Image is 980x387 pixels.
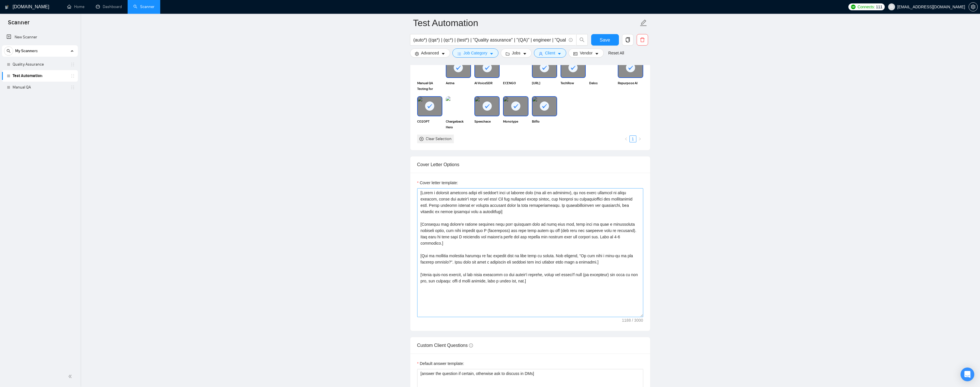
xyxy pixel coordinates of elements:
[501,48,532,58] button: folderJobscaret-down
[469,343,473,347] span: info-circle
[96,4,122,9] a: dashboardDashboard
[417,156,643,173] div: Cover Letter Options
[591,34,619,46] button: Save
[474,80,500,92] span: AI VoiceSDR
[4,46,13,56] button: search
[70,74,75,78] span: holder
[569,38,573,42] span: info-circle
[858,4,875,10] span: Connects:
[2,32,78,43] li: New Scanner
[569,48,603,58] button: idcardVendorcaret-down
[421,50,439,56] span: Advanced
[70,85,75,90] span: holder
[503,80,528,92] span: ECENGO
[7,32,73,43] a: New Scanner
[441,52,445,56] span: caret-down
[417,58,442,78] img: portfolio thumbnail image
[413,16,639,30] input: Scanner name...
[474,119,500,130] span: Speechace
[622,37,633,42] span: copy
[624,137,628,141] span: left
[638,137,642,141] span: right
[637,34,648,46] button: delete
[595,52,599,56] span: caret-down
[410,48,450,58] button: settingAdvancedcaret-down
[623,135,629,142] button: left
[413,36,566,44] input: Search Freelance Jobs...
[417,119,442,130] span: CO2OPT
[512,50,520,56] span: Jobs
[417,180,458,186] label: Cover letter template:
[13,82,67,93] a: Manual QA
[5,3,9,12] img: logo
[969,5,978,9] a: setting
[426,136,452,142] div: Clear Selection
[577,37,587,42] span: search
[419,137,423,141] span: close-circle
[415,52,419,56] span: setting
[523,52,527,56] span: caret-down
[532,80,557,92] span: [URL]
[503,119,528,130] span: Monotype
[490,52,494,56] span: caret-down
[133,4,155,9] a: searchScanner
[618,80,643,92] span: Repurpose AI
[851,5,856,9] img: upwork-logo.png
[557,52,561,56] span: caret-down
[969,5,977,9] span: setting
[15,45,38,57] span: My Scanners
[532,119,557,130] span: Bilflo
[623,135,629,142] li: Previous Page
[890,5,894,9] span: user
[573,52,577,56] span: idcard
[13,59,67,70] a: Quality Assurance
[70,62,75,67] span: holder
[417,360,464,367] label: Default answer template:
[630,136,636,142] a: 1
[629,135,636,142] li: 1
[576,34,588,46] button: search
[2,45,78,93] li: My Scanners
[561,80,586,92] span: TechRow
[640,19,647,27] span: edit
[622,34,633,46] button: copy
[446,80,471,92] span: Aetna
[457,52,461,56] span: bars
[13,70,67,82] a: Test Automation
[637,37,648,42] span: delete
[446,119,471,130] span: Chargeback Hero
[608,50,624,56] a: Reset All
[589,80,614,92] span: Dalos
[534,48,567,58] button: userClientcaret-down
[961,368,974,381] div: Open Intercom Messenger
[417,80,442,92] span: Manual QA Testing for Shillforce Web App (Crypto) – Mobile & Desktop
[464,50,487,56] span: Job Category
[67,4,84,9] a: homeHome
[580,50,592,56] span: Vendor
[969,2,978,11] button: setting
[452,48,498,58] button: barsJob Categorycaret-down
[506,52,510,56] span: folder
[3,18,34,30] span: Scanner
[545,50,555,56] span: Client
[600,36,610,44] span: Save
[503,58,528,78] img: portfolio thumbnail image
[417,343,473,348] span: Custom Client Questions
[417,188,643,317] textarea: Cover letter template:
[589,58,614,78] img: portfolio thumbnail image
[539,52,543,56] span: user
[68,374,74,379] span: double-left
[876,4,882,10] span: 111
[446,96,471,116] img: portfolio thumbnail image
[4,49,13,53] span: search
[636,135,643,142] li: Next Page
[636,135,643,142] button: right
